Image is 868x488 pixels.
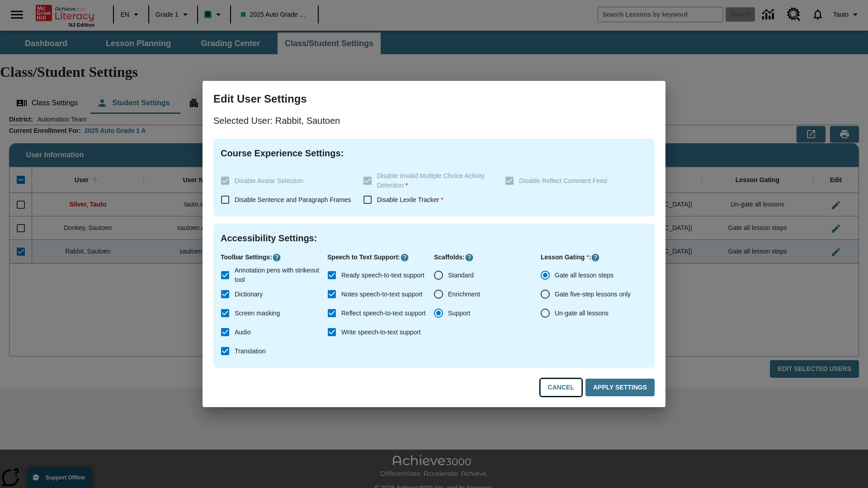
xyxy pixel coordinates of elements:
[555,309,609,318] span: Un-gate all lessons
[235,347,266,356] span: Translation
[555,271,613,280] span: Gate all lesson steps
[235,328,251,337] span: Audio
[235,177,303,184] span: Disable Avatar Selection
[341,290,423,299] span: Notes speech-to-text support
[448,309,470,318] span: Support
[434,253,541,262] p: Scaffolds :
[341,271,425,280] span: Ready speech-to-text support
[327,253,434,262] p: Speech to Text Support :
[235,290,263,299] span: Dictionary
[341,328,421,337] span: Write speech-to-text support
[272,253,281,262] button: Click here to know more about
[540,379,582,396] button: Cancel
[358,171,498,190] label: These settings are specific to individual classes. To see these settings or make changes, please ...
[341,309,426,318] span: Reflect speech-to-text support
[377,172,485,189] span: Disable Invalid Multiple Choice Activity Detection
[221,253,327,262] p: Toolbar Settings :
[216,171,356,190] label: These settings are specific to individual classes. To see these settings or make changes, please ...
[465,253,474,262] button: Click here to know more about
[221,146,647,160] h4: Course Experience Settings :
[448,290,480,299] span: Enrichment
[519,177,607,184] span: Disable Reflect Comment Feed
[500,171,640,190] label: These settings are specific to individual classes. To see these settings or make changes, please ...
[541,253,647,262] p: Lesson Gating :
[400,253,409,262] button: Click here to know more about
[448,271,474,280] span: Standard
[235,309,280,318] span: Screen masking
[213,113,655,128] p: Selected User: Rabbit, Sautoen
[585,379,655,396] button: Apply Settings
[235,266,320,285] span: Annotation pens with strikeout tool
[591,253,600,262] button: Click here to know more about
[555,290,631,299] span: Gate five-step lessons only
[221,231,647,245] h4: Accessibility Settings :
[235,196,351,203] span: Disable Sentence and Paragraph Frames
[377,196,443,203] span: Disable Lexile Tracker
[213,92,655,106] h3: Edit User Settings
